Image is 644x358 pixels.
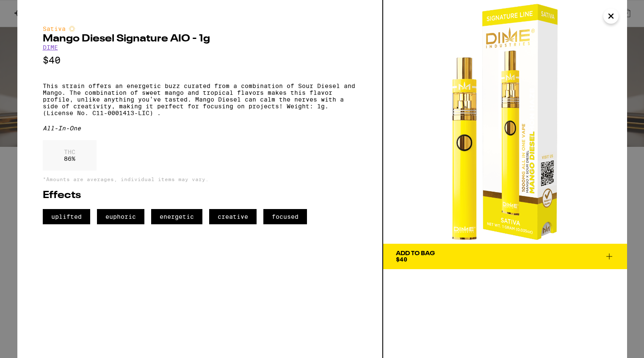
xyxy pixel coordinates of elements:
button: Close [603,8,619,24]
span: euphoric [97,209,144,224]
div: 86 % [43,140,97,171]
div: Sativa [43,25,357,32]
p: THC [64,149,75,155]
button: Add To Bag$40 [383,244,627,269]
h2: Mango Diesel Signature AIO - 1g [43,34,357,44]
div: Add To Bag [396,251,435,256]
p: $40 [43,55,357,66]
span: focused [263,209,307,224]
span: creative [209,209,257,224]
h2: Effects [43,190,357,201]
span: uplifted [43,209,90,224]
a: DIME [43,44,58,51]
img: sativaColor.svg [69,25,75,32]
span: energetic [151,209,202,224]
p: This strain offers an energetic buzz curated from a combination of Sour Diesel and Mango. The com... [43,83,357,116]
p: *Amounts are averages, individual items may vary. [43,176,357,182]
div: All-In-One [43,125,357,132]
span: $40 [396,256,407,263]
